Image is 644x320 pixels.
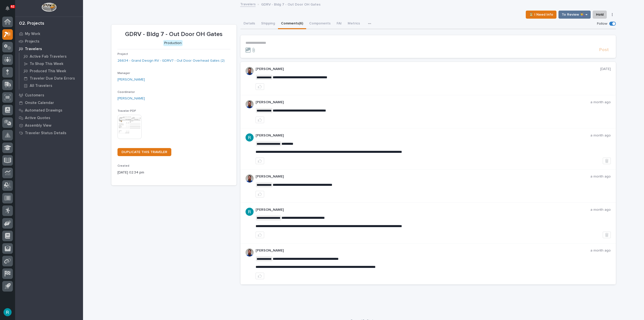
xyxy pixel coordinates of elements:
div: Notifications62 [6,6,13,14]
a: 26634 - Grand Design RV - GDRV7 - Out Door Overhead Gates (2) [117,58,225,63]
a: Travelers [15,45,83,53]
a: Assembly View [15,122,83,129]
p: Traveler Due Date Errors [30,76,75,81]
p: [PERSON_NAME] [256,248,590,253]
p: Active Fab Travelers [30,54,67,59]
p: a month ago [590,248,611,253]
img: Workspace Logo [42,3,56,12]
img: ACg8ocLIQ8uTLu8xwXPI_zF_j4cWilWA_If5Zu0E3tOGGkFk=s96-c [246,208,254,216]
button: users-avatar [2,307,13,317]
a: Active Quotes [15,114,83,122]
img: ACg8ocLIQ8uTLu8xwXPI_zF_j4cWilWA_If5Zu0E3tOGGkFk=s96-c [246,133,254,141]
p: [DATE] 02:34 pm [117,170,230,175]
button: Components [306,19,334,29]
span: Hold [596,12,603,18]
p: 62 [11,5,14,8]
p: Travelers [25,47,42,51]
a: Traveler Due Date Errors [19,75,83,82]
p: a month ago [590,208,611,212]
a: Active Fab Travelers [19,53,83,60]
a: Onsite Calendar [15,99,83,106]
p: [PERSON_NAME] [256,67,600,71]
button: like this post [256,191,264,197]
span: ⏳ I Need Info [529,12,553,18]
p: Automated Drawings [25,108,62,113]
a: Projects [15,38,83,45]
button: like this post [256,232,264,238]
button: Notifications [2,3,13,14]
button: To Review 👨‍🏭 → [558,11,591,19]
a: Automated Drawings [15,106,83,114]
p: All Travelers [30,84,52,88]
a: [PERSON_NAME] [117,77,145,82]
button: like this post [256,117,264,123]
button: ⏳ I Need Info [526,11,556,19]
a: My Work [15,30,83,38]
div: Production [163,40,183,46]
p: Assembly View [25,123,51,128]
p: Projects [25,39,39,44]
span: Manager [117,72,130,75]
button: Metrics [345,19,363,29]
p: Active Quotes [25,116,50,120]
p: a month ago [590,133,611,138]
p: [PERSON_NAME] [256,174,590,179]
a: Travelers [240,1,256,7]
p: a month ago [590,174,611,179]
p: Onsite Calendar [25,101,54,105]
a: To Shop This Week [19,60,83,67]
p: GDRV - Bldg 7 - Out Door OH Gates [117,31,230,38]
p: [DATE] [600,67,611,71]
img: 6hTokn1ETDGPf9BPokIQ [246,67,254,75]
span: Coordinator [117,91,135,94]
button: Comments (6) [278,19,306,29]
span: DUPLICATE THIS TRAVELER [122,150,167,154]
button: Delete post [603,158,611,164]
p: My Work [25,32,40,36]
p: [PERSON_NAME] [256,133,590,138]
p: Follow [597,22,607,26]
img: 6hTokn1ETDGPf9BPokIQ [246,248,254,257]
button: Details [240,19,258,29]
span: Project [117,53,128,56]
span: Post [599,47,609,53]
button: like this post [256,83,264,90]
span: To Review 👨‍🏭 → [562,12,587,18]
a: Produced This Week [19,67,83,75]
img: 6hTokn1ETDGPf9BPokIQ [246,174,254,183]
button: FAI [334,19,345,29]
a: All Travelers [19,82,83,89]
span: Traveler PDF [117,110,136,113]
a: Traveler Status Details [15,129,83,137]
p: [PERSON_NAME] [256,100,590,104]
button: like this post [256,158,264,164]
a: Customers [15,91,83,99]
button: Delete post [603,232,611,238]
button: Post [597,47,611,53]
button: Hold [593,11,607,19]
span: Created [117,164,129,167]
img: 6hTokn1ETDGPf9BPokIQ [246,100,254,108]
p: [PERSON_NAME] [256,208,590,212]
p: Traveler Status Details [25,131,66,135]
div: 02. Projects [19,21,44,26]
a: [PERSON_NAME] [117,96,145,101]
p: GDRV - Bldg 7 - Out Door OH Gates [261,1,320,7]
p: To Shop This Week [30,62,63,66]
p: Customers [25,93,44,98]
a: DUPLICATE THIS TRAVELER [117,148,171,156]
button: Shipping [258,19,278,29]
p: a month ago [590,100,611,104]
button: like this post [256,273,264,279]
p: Produced This Week [30,69,66,74]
